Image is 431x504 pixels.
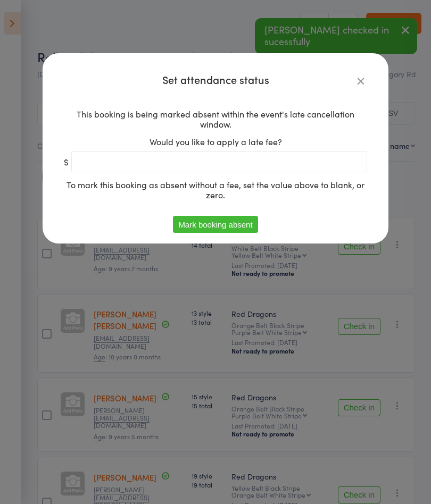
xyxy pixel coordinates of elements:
a: Close [354,74,367,87]
div: Would you like to apply a late fee? [64,137,367,147]
h4: Set attendance status [64,74,367,85]
span: $ [64,157,69,167]
div: To mark this booking as absent without a fee, set the value above to blank, or zero. [64,180,367,200]
button: Mark booking absent [173,216,258,233]
div: This booking is being marked absent within the event's late cancellation window. [64,109,367,129]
